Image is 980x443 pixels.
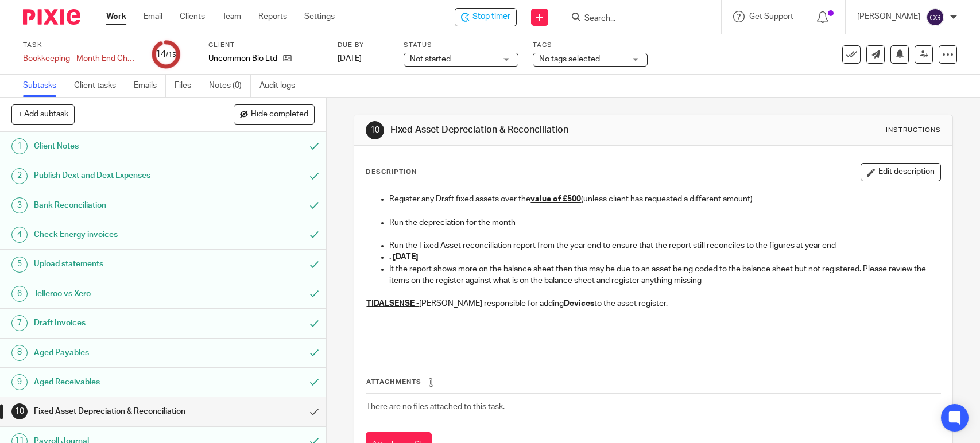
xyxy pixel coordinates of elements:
strong: . [DATE] [389,253,419,261]
div: 7 [11,315,28,331]
h1: Aged Receivables [34,374,206,391]
h1: Fixed Asset Depreciation & Reconciliation [34,403,206,420]
button: Hide completed [234,104,315,124]
div: 5 [11,257,28,273]
div: 4 [11,227,28,243]
img: Pixie [23,9,80,25]
a: Team [222,11,241,22]
div: Uncommon Bio Ltd - Bookkeeping - Month End Checks [455,8,517,26]
a: Clients [180,11,205,22]
span: Hide completed [251,110,308,119]
div: 3 [11,197,28,213]
div: Instructions [886,126,941,135]
a: Subtasks [23,75,65,97]
h1: Telleroo vs Xero [34,285,206,302]
label: Tags [533,41,648,50]
p: Uncommon Bio Ltd [208,53,277,64]
div: 10 [11,403,28,419]
span: No tags selected [539,55,600,63]
a: Work [106,11,126,22]
p: It the report shows more on the balance sheet then this may be due to an asset being coded to the... [389,263,940,287]
span: Get Support [749,13,793,21]
div: 9 [11,374,28,390]
div: 1 [11,138,28,154]
a: Reports [258,11,287,22]
h1: Aged Payables [34,344,206,362]
small: /15 [166,52,176,58]
a: Audit logs [259,75,304,97]
h1: Client Notes [34,138,206,155]
strong: Devices [564,300,594,308]
div: 2 [11,168,28,184]
span: There are no files attached to this task. [366,403,505,411]
p: Run the depreciation for the month [389,217,940,228]
label: Status [404,41,518,50]
h1: Check Energy invoices [34,226,206,243]
span: Attachments [366,379,421,385]
div: 10 [366,121,384,139]
p: [PERSON_NAME] [857,11,920,22]
label: Task [23,41,138,50]
u: value of £500 [530,195,581,203]
u: TIDALSENSE - [366,300,419,308]
a: Notes (0) [209,75,251,97]
p: Register any Draft fixed assets over the (unless client has requested a different amount) [389,193,940,205]
p: [PERSON_NAME] responsible for adding to the asset register. [366,298,940,309]
h1: Fixed Asset Depreciation & Reconciliation [390,124,678,136]
img: svg%3E [926,8,944,26]
h1: Bank Reconciliation [34,197,206,214]
div: Bookkeeping - Month End Checks [23,53,138,64]
button: + Add subtask [11,104,75,124]
div: 6 [11,286,28,302]
div: 14 [156,48,176,61]
a: Client tasks [74,75,125,97]
label: Due by [338,41,389,50]
h1: Publish Dext and Dext Expenses [34,167,206,184]
button: Edit description [861,163,941,181]
div: 8 [11,345,28,361]
input: Search [583,14,687,24]
span: Stop timer [472,11,510,23]
h1: Upload statements [34,255,206,273]
a: Settings [304,11,335,22]
a: Emails [134,75,166,97]
span: [DATE] [338,55,362,63]
p: Description [366,168,417,177]
a: Files [175,75,200,97]
h1: Draft Invoices [34,314,206,332]
label: Client [208,41,323,50]
span: Not started [410,55,451,63]
p: Run the Fixed Asset reconciliation report from the year end to ensure that the report still recon... [389,240,940,251]
a: Email [144,11,162,22]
